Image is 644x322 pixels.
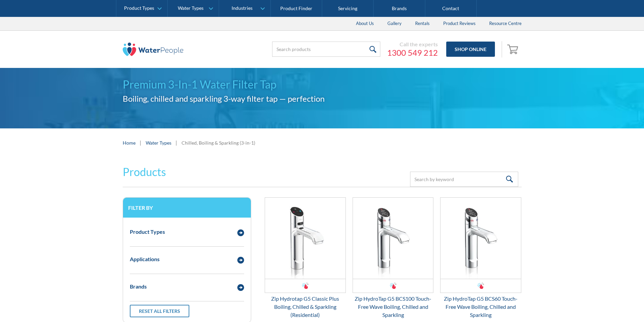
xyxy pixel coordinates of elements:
input: Search products [272,42,380,57]
div: Applications [130,255,160,263]
a: About Us [349,17,381,30]
a: Product Reviews [436,17,482,30]
div: Zip Hydrotap G5 Classic Plus Boiling, Chilled & Sparkling (Residential) [265,295,346,319]
img: Zip Hydrotap G5 Classic Plus Boiling, Chilled & Sparkling (Residential) [265,198,345,279]
a: Open empty cart [505,41,522,57]
h2: Boiling, chilled and sparkling 3-way filter tap — perfection [123,93,522,105]
a: Zip Hydrotap G5 Classic Plus Boiling, Chilled & Sparkling (Residential)Zip Hydrotap G5 Classic Pl... [265,197,346,319]
a: 1300 549 212 [387,48,438,58]
div: Chilled, Boiling & Sparkling (3-in-1) [182,139,255,146]
a: Zip HydroTap G5 BCS60 Touch-Free Wave Boiling, Chilled and SparklingZip HydroTap G5 BCS60 Touch-F... [440,197,521,319]
a: Reset all filters [130,305,189,317]
h2: Products [123,164,166,180]
div: Brands [130,282,147,291]
a: Gallery [381,17,408,30]
h1: Premium 3-In-1 Water Filter Tap [123,76,522,93]
a: Water Types [146,139,171,146]
div: Product Types [124,5,154,11]
a: Home [123,139,136,146]
img: shopping cart [507,44,520,54]
div: Water Types [178,5,204,11]
a: Zip HydroTap G5 BCS100 Touch-Free Wave Boiling, Chilled and SparklingZip HydroTap G5 BCS100 Touch... [353,197,434,319]
div: | [139,139,142,147]
a: Rentals [408,17,436,30]
img: Zip HydroTap G5 BCS100 Touch-Free Wave Boiling, Chilled and Sparkling [353,198,433,279]
input: Search by keyword [410,172,518,187]
div: Call the experts [387,41,438,48]
div: | [175,139,178,147]
img: Zip HydroTap G5 BCS60 Touch-Free Wave Boiling, Chilled and Sparkling [440,198,521,279]
div: Zip HydroTap G5 BCS60 Touch-Free Wave Boiling, Chilled and Sparkling [440,295,521,319]
div: Industries [232,5,253,11]
div: Product Types [130,228,165,236]
img: The Water People [123,43,184,56]
h3: Filter by [128,204,246,211]
div: Zip HydroTap G5 BCS100 Touch-Free Wave Boiling, Chilled and Sparkling [353,295,434,319]
a: Resource Centre [482,17,528,30]
a: Shop Online [446,42,495,57]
